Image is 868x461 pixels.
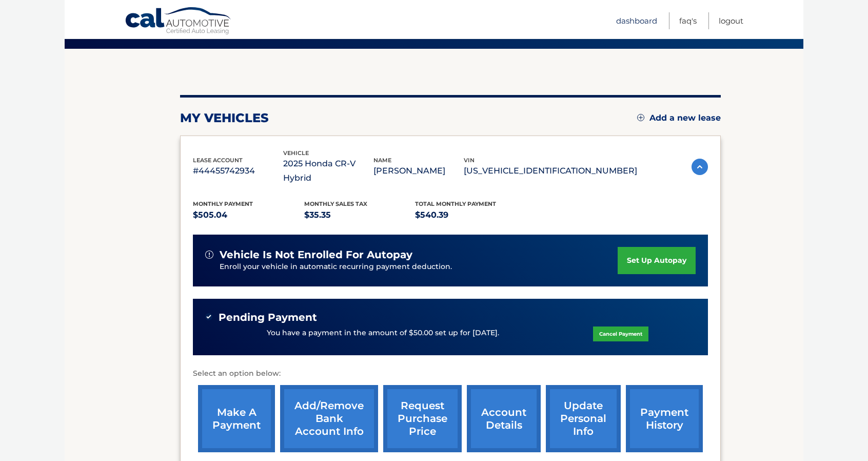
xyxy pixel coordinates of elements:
[125,7,232,36] a: Cal Automotive
[679,12,697,29] a: FAQ's
[205,251,213,259] img: alert-white.svg
[546,385,621,452] a: update personal info
[283,157,373,185] p: 2025 Honda CR-V Hybrid
[637,114,644,121] img: add.svg
[637,113,721,123] a: Add a new lease
[373,157,391,164] span: name
[280,385,378,452] a: Add/Remove bank account info
[180,110,269,126] h2: my vehicles
[593,326,648,341] a: Cancel Payment
[193,368,708,380] p: Select an option below:
[193,157,243,164] span: lease account
[198,385,275,452] a: make a payment
[193,200,253,207] span: Monthly Payment
[626,385,703,452] a: payment history
[193,164,283,178] p: #44455742934
[220,261,618,273] p: Enroll your vehicle in automatic recurring payment deduction.
[415,200,496,207] span: Total Monthly Payment
[618,247,696,274] a: set up autopay
[220,248,412,261] span: vehicle is not enrolled for autopay
[464,157,475,164] span: vin
[464,164,637,178] p: [US_VEHICLE_IDENTIFICATION_NUMBER]
[616,12,657,29] a: Dashboard
[219,311,317,324] span: Pending Payment
[383,385,462,452] a: request purchase price
[304,208,416,222] p: $35.35
[267,328,499,339] p: You have a payment in the amount of $50.00 set up for [DATE].
[467,385,541,452] a: account details
[193,208,304,222] p: $505.04
[283,149,309,157] span: vehicle
[415,208,526,222] p: $540.39
[692,159,708,175] img: accordion-active.svg
[304,200,367,207] span: Monthly sales Tax
[719,12,743,29] a: Logout
[205,313,212,320] img: check-green.svg
[373,164,464,178] p: [PERSON_NAME]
